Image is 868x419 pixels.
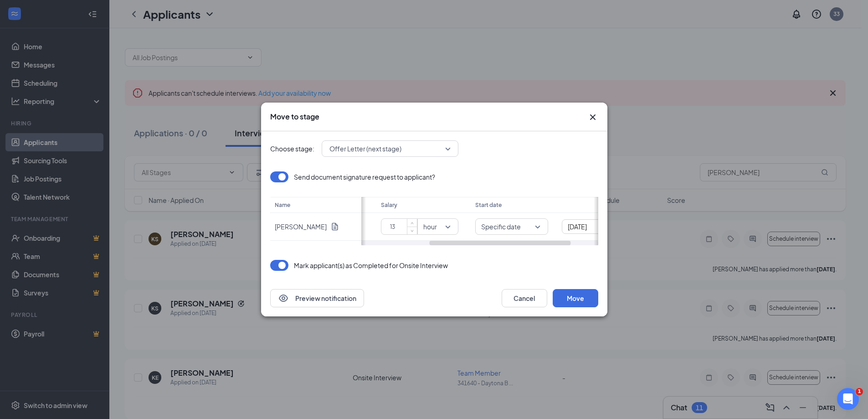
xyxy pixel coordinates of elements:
[329,142,401,155] span: Offer Letter (next stage)
[837,388,859,410] iframe: Intercom live chat
[587,112,598,123] button: Close
[410,228,415,233] span: down
[270,289,364,307] button: EyePreview notification
[553,289,598,307] button: Move
[568,222,618,232] input: Jul 7, 2025
[270,171,598,245] div: Loading offer data.
[294,172,435,181] p: Send document signature request to applicant?
[407,227,417,234] span: Decrease Value
[270,144,314,154] span: Choose stage:
[471,197,644,213] th: Start date
[856,388,863,395] span: 1
[385,220,417,233] input: $
[275,222,327,231] p: [PERSON_NAME]
[410,221,415,226] span: up
[407,219,417,227] span: Increase Value
[270,197,361,213] th: Name
[278,293,289,304] svg: Eye
[502,289,547,307] button: Cancel
[330,222,339,231] svg: Document
[423,220,437,233] span: hour
[294,261,448,270] p: Mark applicant(s) as Completed for Onsite Interview
[270,112,319,122] h3: Move to stage
[587,112,598,123] svg: Cross
[376,197,471,213] th: Salary
[481,220,521,233] span: Specific date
